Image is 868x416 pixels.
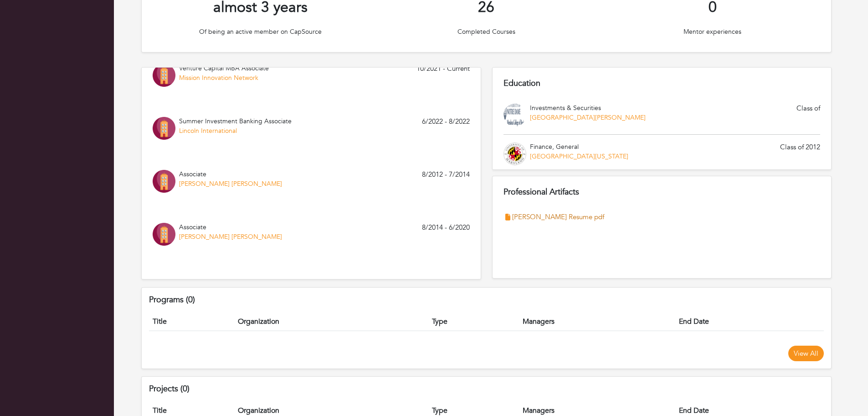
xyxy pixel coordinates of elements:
[153,223,175,246] img: Company-Icon-7f8a26afd1715722aa5ae9dc11300c11ceeb4d32eda0db0d61c21d11b95ecac6.png
[153,117,175,140] img: Company-Icon-7f8a26afd1715722aa5ae9dc11300c11ceeb4d32eda0db0d61c21d11b95ecac6.png
[422,116,470,140] span: 6/2022 - 8/2022
[179,63,269,73] p: Venture Capital MBA Associate
[149,312,234,331] th: Title
[530,113,646,122] a: [GEOGRAPHIC_DATA][PERSON_NAME]
[530,152,628,161] a: [GEOGRAPHIC_DATA][US_STATE]
[503,187,821,197] h5: Professional Artifacts
[780,142,820,166] span: Class of 2012
[512,212,604,222] a: [PERSON_NAME] Resume pdf
[149,295,824,305] h4: Programs (0)
[428,312,519,331] th: Type
[422,222,470,246] span: 8/2014 - 6/2020
[234,312,428,331] th: Organization
[519,312,675,331] th: Managers
[179,126,237,135] a: Lincoln International
[605,27,820,37] p: Mentor experiences
[530,142,628,152] p: Finance, General
[179,222,282,232] p: Associate
[179,169,282,179] p: Associate
[153,27,368,37] p: Of being an active member on CapSource
[179,232,282,241] a: [PERSON_NAME] [PERSON_NAME]
[153,64,175,87] img: Company-Icon-7f8a26afd1715722aa5ae9dc11300c11ceeb4d32eda0db0d61c21d11b95ecac6.png
[422,169,470,193] span: 8/2012 - 7/2014
[179,74,258,82] a: Mission Innovation Network
[503,142,526,165] img: download-8.png
[788,346,824,362] a: View All
[503,79,821,89] h5: Education
[416,63,470,87] span: 10/2021 - Current
[179,179,282,188] a: [PERSON_NAME] [PERSON_NAME]
[503,104,526,126] img: Notre-Dame-Mendoza-Logo.png
[179,116,292,126] p: Summer Investment Banking Associate
[379,27,594,37] p: Completed Courses
[530,103,646,113] p: Investments & Securities
[675,312,824,331] th: End Date
[149,384,824,394] h4: Projects (0)
[153,170,175,193] img: Company-Icon-7f8a26afd1715722aa5ae9dc11300c11ceeb4d32eda0db0d61c21d11b95ecac6.png
[796,103,820,127] span: Class of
